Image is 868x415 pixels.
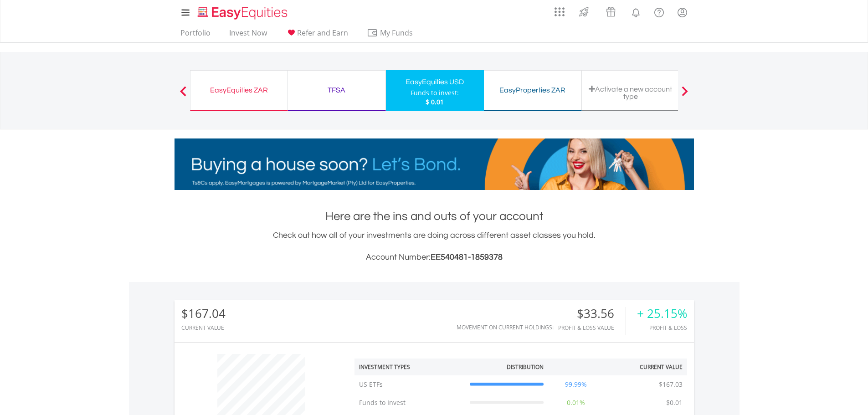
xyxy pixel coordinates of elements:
[671,2,694,22] a: My Profile
[175,208,694,225] h1: Here are the ins and outs of your account
[549,2,570,17] a: AppsGrid
[354,375,465,394] td: US ETFs
[196,84,282,97] div: EasyEquities ZAR
[196,5,291,20] img: EasyEquities_Logo.png
[175,229,694,264] div: Check out how all of your investments are doing across different asset classes you hold.
[555,7,565,17] img: grid-menu-icon.svg
[175,251,694,264] h3: Account Number:
[297,28,348,38] span: Refer and Earn
[181,307,226,320] div: $167.04
[489,84,576,97] div: EasyProperties ZAR
[558,325,626,331] div: Profit & Loss Value
[354,394,465,412] td: Funds to Invest
[354,359,465,375] th: Investment Types
[177,28,214,42] a: Portfolio
[548,375,604,394] td: 99.99%
[507,363,544,371] div: Distribution
[624,2,647,20] a: Notifications
[587,85,674,100] div: Activate a new account type
[647,2,671,20] a: FAQ's and Support
[597,2,624,19] a: Vouchers
[431,253,503,261] span: EE540481-1859378
[367,27,426,39] span: My Funds
[604,359,687,375] th: Current Value
[576,5,591,19] img: thrive-v2.svg
[603,5,618,19] img: vouchers-v2.svg
[558,307,626,320] div: $33.56
[457,324,554,330] div: Movement on Current Holdings:
[282,28,352,42] a: Refer and Earn
[411,88,459,97] div: Funds to invest:
[391,76,478,88] div: EasyEquities USD
[194,2,291,20] a: Home page
[662,394,687,412] td: $0.01
[293,84,380,97] div: TFSA
[226,28,271,42] a: Invest Now
[181,325,226,331] div: CURRENT VALUE
[637,325,687,331] div: Profit & Loss
[175,138,694,190] img: EasyMortage Promotion Banner
[637,307,687,320] div: + 25.15%
[548,394,604,412] td: 0.01%
[426,97,444,106] span: $ 0.01
[654,375,687,394] td: $167.03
